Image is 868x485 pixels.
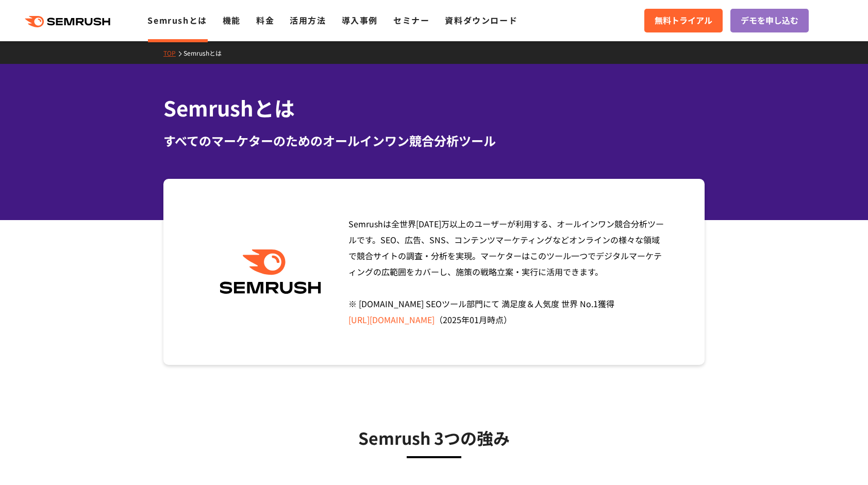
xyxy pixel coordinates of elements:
h3: Semrush 3つの強み [189,425,679,450]
div: すべてのマーケターのためのオールインワン競合分析ツール [163,131,705,150]
a: [URL][DOMAIN_NAME] [348,313,435,326]
a: 活用方法 [290,14,326,26]
a: デモを申し込む [730,9,809,32]
a: 機能 [223,14,241,26]
a: Semrushとは [183,48,229,57]
a: 導入事例 [342,14,378,26]
span: デモを申し込む [741,14,798,27]
a: Semrushとは [147,14,207,26]
a: 料金 [256,14,274,26]
img: Semrush [214,249,326,294]
a: 無料トライアル [644,9,723,32]
a: TOP [163,48,183,57]
h1: Semrushとは [163,93,705,123]
span: 無料トライアル [655,14,712,27]
a: 資料ダウンロード [445,14,518,26]
span: Semrushは全世界[DATE]万以上のユーザーが利用する、オールインワン競合分析ツールです。SEO、広告、SNS、コンテンツマーケティングなどオンラインの様々な領域で競合サイトの調査・分析を... [348,218,664,326]
a: セミナー [393,14,429,26]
